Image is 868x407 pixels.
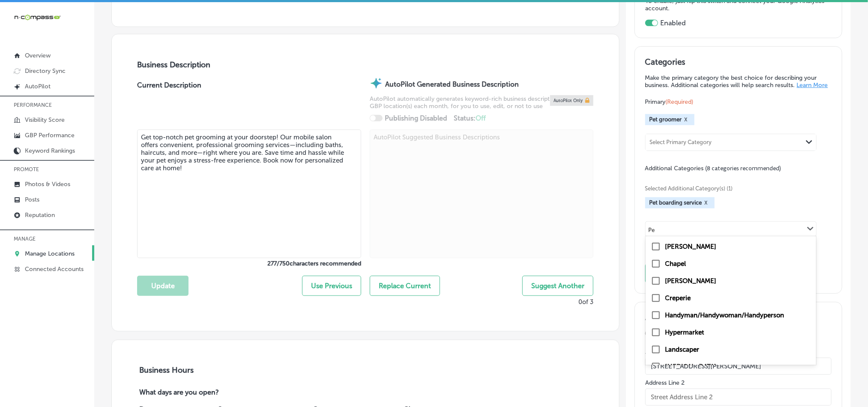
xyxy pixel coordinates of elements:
[25,265,84,273] p: Connected Accounts
[25,211,55,219] p: Reputation
[665,243,717,250] label: Carpenter
[25,132,75,139] p: GBP Performance
[702,199,710,206] button: X
[137,81,201,130] label: Current Description
[645,57,832,70] h3: Categories
[665,260,686,268] label: Chapel
[797,81,828,89] a: Learn More
[645,389,832,406] input: Street Address Line 2
[645,165,781,172] span: Additional Categories
[706,164,781,172] span: (8 categories recommended)
[137,365,593,375] h3: Business Hours
[25,83,51,90] p: AutoPilot
[645,358,832,375] input: Street Address Line 1
[665,346,700,353] label: Landscaper
[645,264,714,283] button: Update
[665,294,691,302] label: Creperie
[25,116,65,124] p: Visibility Score
[665,329,704,336] label: Hypermarket
[645,379,832,386] label: Address Line 2
[25,250,75,257] p: Manage Locations
[25,147,75,154] p: Keyword Rankings
[650,199,702,206] span: Pet boarding service
[665,363,717,371] label: Pediatrician
[137,389,280,398] p: What days are you open?
[645,185,825,192] span: Selected Additional Category(s) (1)
[137,276,189,296] button: Update
[25,196,39,203] p: Posts
[137,260,361,267] label: 277 / 750 characters recommended
[25,181,70,188] p: Photos & Videos
[370,77,383,90] img: autopilot-icon
[578,298,593,306] p: 0 of 3
[25,67,66,75] p: Directory Sync
[137,60,593,69] h3: Business Description
[522,276,593,296] button: Suggest Another
[25,52,51,59] p: Overview
[137,130,361,258] textarea: Get top-notch pet grooming at your doorstep! Our mobile salon offers convenient, professional gro...
[302,276,361,296] button: Use Previous
[645,74,832,89] p: Make the primary category the best choice for describing your business. Additional categories wil...
[385,80,519,88] strong: AutoPilot Generated Business Description
[665,311,784,319] label: Handyman/Handywoman/Handyperson
[645,98,694,106] span: Primary
[650,116,682,123] span: Pet groomer
[666,98,694,106] span: (Required)
[682,116,690,123] button: X
[14,13,61,21] img: 660ab0bf-5cc7-4cb8-ba1c-48b5ae0f18e60NCTV_CLogo_TV_Black_-500x88.png
[650,139,712,145] div: Select Primary Category
[665,277,717,285] label: Coppersmith
[370,276,440,296] button: Replace Current
[660,19,686,27] label: Enabled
